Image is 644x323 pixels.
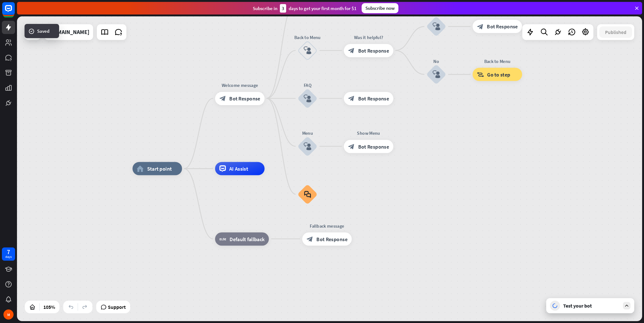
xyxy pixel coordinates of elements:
i: block_bot_response [348,143,355,150]
div: Show Menu [339,130,398,136]
span: Go to step [487,71,510,78]
div: Test your bot [563,303,620,309]
div: Back to Menu [288,34,327,41]
span: Bot Response [358,47,389,54]
span: Bot Response [316,235,347,242]
a: 7 days [2,247,15,261]
div: Thank you! [468,10,527,17]
span: Bot Response [358,95,389,102]
div: 7 [7,249,10,255]
i: block_bot_response [348,95,355,102]
i: success [28,28,35,34]
i: block_user_input [432,23,440,31]
span: Start point [147,165,172,172]
div: FAQ [288,82,327,88]
i: home_2 [137,165,144,172]
span: Bot Response [358,143,389,150]
i: block_user_input [303,94,311,102]
div: Fallback message [297,222,357,229]
span: Support [108,302,126,312]
div: Menu [288,130,327,136]
div: days [5,255,12,259]
i: block_goto [477,71,484,78]
div: hkbu.edu.hk [48,24,89,40]
i: block_user_input [303,47,311,54]
i: block_bot_response [219,95,226,102]
i: block_fallback [219,235,226,242]
span: Bot Response [229,95,260,102]
button: Published [599,26,632,38]
i: block_bot_response [348,47,355,54]
i: block_faq [304,190,311,198]
i: block_user_input [432,71,440,78]
div: No [416,58,456,65]
span: Bot Response [487,23,518,30]
div: Subscribe in days to get your first month for $1 [253,4,357,13]
span: AI Assist [229,165,248,172]
i: block_bot_response [477,23,484,30]
button: Open LiveChat chat widget [5,3,24,21]
div: 105% [42,302,57,312]
div: 3 [280,4,286,13]
span: Saved [37,28,49,34]
span: Default fallback [230,235,264,242]
div: Was it helpful? [339,34,398,41]
i: block_bot_response [307,235,313,242]
div: Welcome message [210,82,269,88]
div: Back to Menu [468,58,527,65]
div: Subscribe now [362,3,398,13]
i: block_user_input [303,142,311,150]
div: Yes [416,10,456,17]
div: M [3,309,14,320]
